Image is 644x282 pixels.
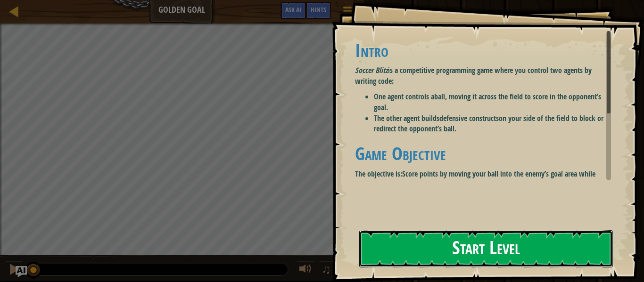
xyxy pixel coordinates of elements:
em: Soccer Blitz [355,65,388,75]
strong: defensive constructs [439,113,499,123]
p: The objective is: [355,169,611,190]
span: Ask AI [285,5,301,14]
button: Ctrl + P: Pause [5,261,24,280]
span: Hints [311,5,326,14]
button: ♫ [320,261,336,280]
button: Ask AI [16,266,27,277]
li: One agent controls a , moving it across the field to score in the opponent’s goal. [374,91,611,113]
li: The other agent builds on your side of the field to block or redirect the opponent’s ball. [374,113,611,135]
h1: Game Objective [355,144,611,163]
button: Start Level [359,230,613,267]
h1: Intro [355,40,611,60]
button: Ask AI [281,2,306,19]
button: Adjust volume [296,261,315,280]
strong: ball [434,91,445,102]
p: is a competitive programming game where you control two agents by writing code: [355,65,611,87]
span: ♫ [322,262,331,276]
strong: Score points by moving your ball into the enemy’s goal area while preventing the opponent’s ball ... [355,169,595,190]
